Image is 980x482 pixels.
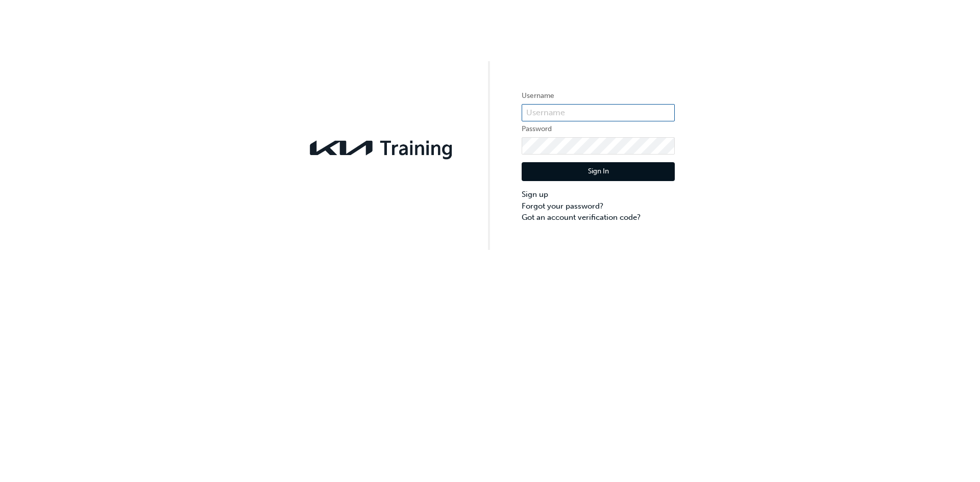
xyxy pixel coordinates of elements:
label: Username [522,90,675,102]
a: Forgot your password? [522,200,675,212]
img: kia-training [305,134,458,162]
label: Password [522,123,675,135]
button: Sign In [522,162,675,182]
input: Username [522,104,675,121]
a: Sign up [522,189,675,200]
a: Got an account verification code? [522,212,675,223]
